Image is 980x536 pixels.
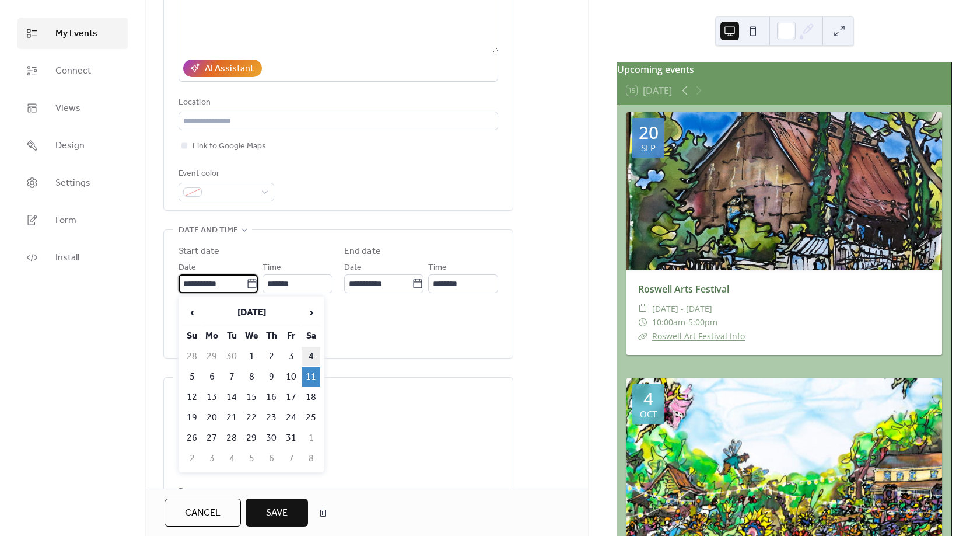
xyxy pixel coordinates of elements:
span: Cancel [185,506,220,520]
span: Link to Google Maps [192,140,266,154]
td: 8 [302,449,320,468]
td: 10 [282,367,300,387]
div: ​ [638,302,647,316]
span: 5:00pm [688,315,717,329]
th: Sa [302,326,320,346]
td: 5 [242,449,261,468]
a: My Events [17,18,128,49]
span: Design [55,139,85,153]
span: Settings [55,176,90,190]
td: 3 [282,347,300,366]
div: Location [178,96,496,110]
div: ​ [638,315,647,329]
td: 23 [262,408,281,427]
div: 4 [643,390,653,408]
span: › [302,301,320,324]
td: 5 [183,367,201,387]
td: 30 [222,347,241,366]
div: 20 [639,124,659,141]
td: 18 [302,388,320,407]
td: 2 [183,449,201,468]
td: 3 [202,449,221,468]
span: Time [428,261,447,275]
span: Date [344,261,362,275]
td: 30 [262,429,281,448]
div: Sep [641,144,656,152]
td: 29 [242,429,261,448]
div: Repeat on [178,485,496,499]
div: Upcoming events [617,62,951,76]
button: Cancel [164,499,241,527]
td: 31 [282,429,300,448]
th: We [242,326,261,346]
th: Su [183,326,201,346]
span: Time [262,261,281,275]
td: 4 [222,449,241,468]
span: Date and time [178,224,238,238]
td: 15 [242,388,261,407]
span: Date [178,261,196,275]
td: 11 [302,367,320,387]
td: 1 [302,429,320,448]
th: Mo [202,326,221,346]
td: 20 [202,408,221,427]
div: ​ [638,329,647,343]
td: 24 [282,408,300,427]
span: - [685,315,688,329]
th: Fr [282,326,300,346]
td: 22 [242,408,261,427]
td: 21 [222,408,241,427]
td: 1 [242,347,261,366]
td: 7 [282,449,300,468]
a: Connect [17,55,128,86]
td: 12 [183,388,201,407]
span: 10:00am [652,315,685,329]
span: Form [55,214,76,228]
span: [DATE] - [DATE] [652,302,712,316]
td: 2 [262,347,281,366]
td: 4 [302,347,320,366]
a: Install [17,242,128,273]
td: 7 [222,367,241,387]
td: 25 [302,408,320,427]
span: Install [55,251,79,265]
a: Roswell Arts Festival [638,283,729,295]
td: 6 [262,449,281,468]
td: 8 [242,367,261,387]
td: 28 [183,347,201,366]
td: 6 [202,367,221,387]
td: 27 [202,429,221,448]
button: AI Assistant [183,60,262,77]
td: 19 [183,408,201,427]
td: 9 [262,367,281,387]
th: Tu [222,326,241,346]
td: 14 [222,388,241,407]
a: Form [17,204,128,236]
td: 17 [282,388,300,407]
td: 29 [202,347,221,366]
td: 26 [183,429,201,448]
span: My Events [55,27,97,41]
div: Start date [178,245,219,259]
button: Save [246,499,308,527]
th: [DATE] [202,300,300,325]
span: Views [55,102,80,116]
a: Design [17,130,128,161]
td: 13 [202,388,221,407]
div: AI Assistant [205,62,254,76]
a: Settings [17,167,128,199]
span: ‹ [183,301,201,324]
td: 28 [222,429,241,448]
span: Save [266,506,288,520]
span: Connect [55,64,91,78]
td: 16 [262,388,281,407]
a: Roswell Art Festival Info [652,330,745,342]
th: Th [262,326,281,346]
div: Event color [178,167,272,181]
div: Oct [640,410,657,419]
a: Views [17,92,128,124]
div: End date [344,245,381,259]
